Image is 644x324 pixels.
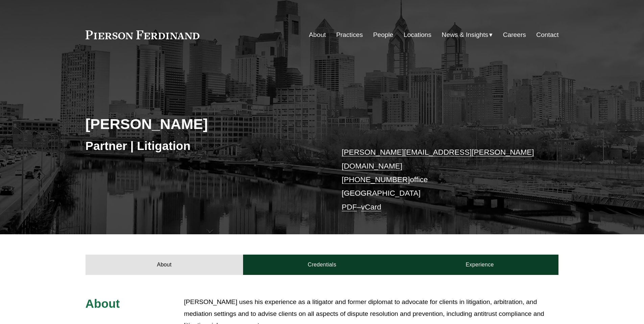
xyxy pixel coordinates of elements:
a: [PERSON_NAME][EMAIL_ADDRESS][PERSON_NAME][DOMAIN_NAME] [342,148,534,170]
p: office [GEOGRAPHIC_DATA] – [342,146,539,214]
a: PDF [342,203,357,211]
span: News & Insights [442,29,488,41]
a: People [373,28,393,41]
span: About [86,297,120,310]
a: Locations [404,28,431,41]
a: Practices [336,28,363,41]
a: Contact [536,28,558,41]
a: Credentials [243,255,401,275]
a: [PHONE_NUMBER] [342,175,410,184]
a: About [309,28,326,41]
a: vCard [361,203,381,211]
h3: Partner | Litigation [86,138,322,153]
a: folder dropdown [442,28,493,41]
a: Experience [401,255,559,275]
a: About [86,255,243,275]
h2: [PERSON_NAME] [86,115,322,133]
a: Careers [503,28,526,41]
